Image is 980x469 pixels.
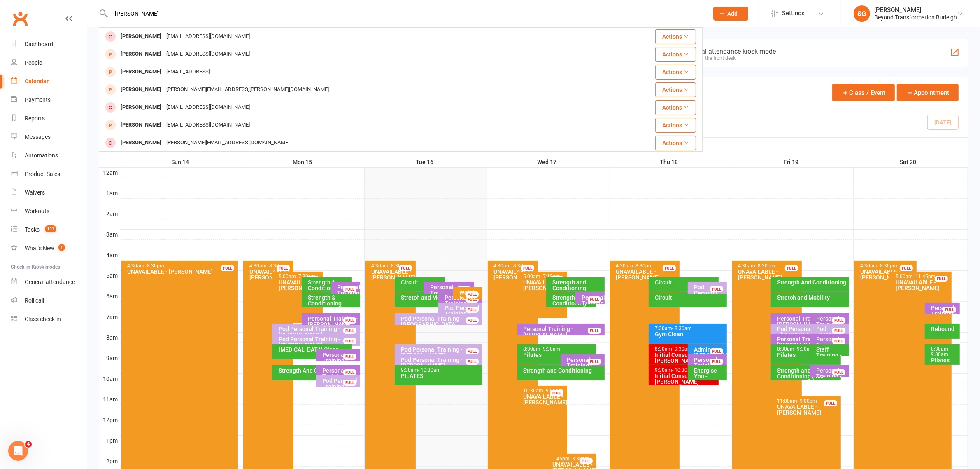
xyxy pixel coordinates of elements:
div: Stretch and Mobility [777,295,847,300]
th: 7am [99,312,120,322]
div: Beyond Transformation Burleigh [874,14,957,21]
span: - 10:30am [418,367,441,373]
th: 2am [99,209,120,219]
div: 4:30am [738,263,801,269]
div: Personal Training - [PERSON_NAME] [777,316,839,327]
span: - 7:15am [540,274,560,279]
div: [EMAIL_ADDRESS][DOMAIN_NAME] [164,48,252,60]
div: FULL [277,265,290,271]
span: - 8:30pm [389,263,409,269]
div: FULL [785,265,798,271]
div: FULL [550,276,563,282]
span: - 9:30am [931,346,950,357]
div: Strength and Conditioning [552,279,603,291]
div: Strength and Conditioning [552,295,595,306]
div: FULL [306,276,319,282]
div: Personal Training - [PERSON_NAME] [931,305,959,322]
div: FULL [580,458,593,464]
div: [PERSON_NAME] [118,66,164,78]
th: Thu 18 [609,157,731,167]
div: Circuit [654,279,717,285]
th: 1pm [99,436,120,446]
div: FULL [343,328,356,334]
button: Actions [655,47,696,62]
div: Personal Training - [PERSON_NAME] [337,284,358,307]
div: Strength & Conditioning [307,295,358,306]
span: 133 [45,225,56,232]
th: 2pm [99,456,120,467]
div: Strength And Conditioning [777,279,847,285]
div: Personal Training - [PERSON_NAME] [PERSON_NAME] [777,336,839,354]
div: [EMAIL_ADDRESS][DOMAIN_NAME] [164,101,252,113]
span: - 8:30pm [267,263,286,269]
div: 4:30am [493,263,536,269]
div: [PERSON_NAME] [118,84,164,96]
div: FULL [588,296,601,303]
span: - 8:30pm [878,263,898,269]
div: UNAVAILABLE - [PERSON_NAME] [278,279,321,291]
div: 4:30am [127,263,236,269]
div: [PERSON_NAME][EMAIL_ADDRESS][DOMAIN_NAME] [164,137,292,149]
span: - 8:30pm [633,263,653,269]
div: FULL [466,348,479,354]
div: Rebound [931,326,959,332]
button: Actions [655,65,696,80]
div: FULL [943,307,956,313]
div: Staff Training - [PERSON_NAME] [816,347,847,364]
div: FULL [832,369,845,375]
th: Sun 14 [120,157,242,167]
div: SG [854,5,870,22]
div: 5:00am [278,274,321,279]
div: FULL [832,317,845,324]
div: What's New [25,245,54,251]
span: - 8:30pm [144,263,164,269]
a: Roll call [11,291,87,310]
div: FULL [824,400,837,406]
div: Pod Personal Training - [PERSON_NAME], [PERSON_NAME] [278,326,358,343]
div: UNAVAILABLE - [PERSON_NAME] [616,269,678,280]
div: Pod Personal Training - [PERSON_NAME], [PERSON_NAME] [400,357,481,374]
div: [PERSON_NAME] [118,48,164,60]
a: Calendar [11,72,87,91]
div: FULL [343,354,356,360]
div: FULL [710,348,723,354]
div: Personal Training - [PERSON_NAME] [694,357,725,374]
div: Circuit [400,279,443,285]
th: 4am [99,250,120,260]
button: Actions [655,136,696,150]
button: Actions [655,82,696,97]
input: Search... [109,8,703,19]
div: FULL [588,328,601,334]
span: - 8:30pm [511,263,531,269]
div: Pod Personal Training - [PERSON_NAME], [PERSON_NAME]... [400,347,481,364]
div: [EMAIL_ADDRESS][DOMAIN_NAME] [164,119,252,131]
div: Strength & Conditioning [307,279,350,291]
th: Sat 20 [853,157,964,167]
div: UNAVAILABLE - [PERSON_NAME] [860,269,915,280]
div: Product Sales [25,171,60,177]
div: FULL [399,265,412,271]
div: UNAVAILABLE - [PERSON_NAME] [777,404,839,415]
div: UNAVAILABLE - [PERSON_NAME] [523,279,566,291]
div: Pod Personal Training - [GEOGRAPHIC_DATA][PERSON_NAME]; [PERSON_NAME]... [400,316,481,339]
div: Personal Training - [PERSON_NAME] [816,368,847,385]
div: FULL [343,317,356,324]
div: FULL [466,296,479,303]
div: Pod Personal Training - [PERSON_NAME] [444,305,481,322]
button: Actions [655,100,696,115]
div: [PERSON_NAME] [118,30,164,42]
th: 1am [99,188,120,199]
div: 1:45pm [552,456,595,462]
div: 5:00am [523,274,566,279]
div: FULL [900,265,913,271]
div: Gym Clean [654,331,725,337]
a: Tasks 133 [11,220,87,239]
div: [PERSON_NAME] [118,137,164,149]
div: 8:30am [654,347,717,352]
div: Payments [25,96,51,103]
div: Strength and Conditioning (incl Rebounder) [777,368,839,385]
div: People [25,59,42,66]
span: - 8:30am [672,326,692,331]
div: Reports [25,115,45,122]
div: UNAVAILABLE - [PERSON_NAME] [371,269,414,280]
